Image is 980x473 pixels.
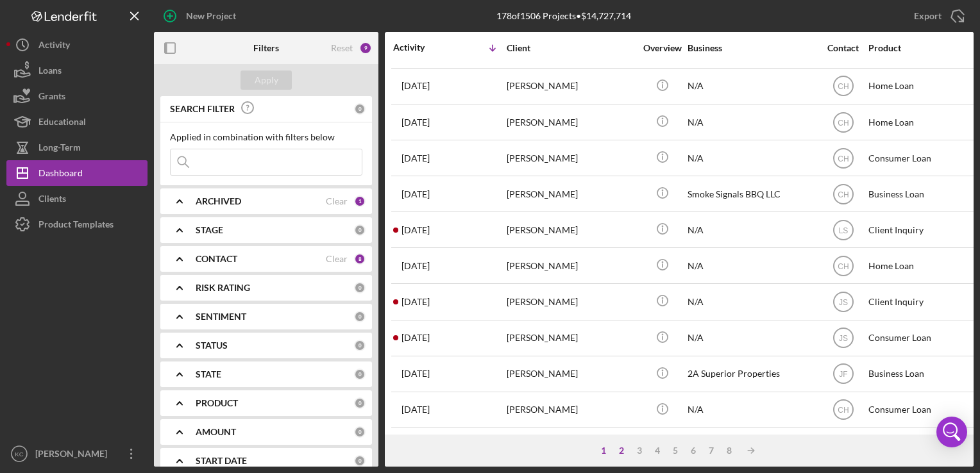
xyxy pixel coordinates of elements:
[6,135,148,160] button: Long-Term
[354,311,366,322] div: 0
[401,225,430,235] time: 2025-08-26 01:14
[401,404,430,415] time: 2025-08-22 19:36
[196,427,236,437] b: AMOUNT
[688,285,816,319] div: N/A
[354,455,366,467] div: 0
[688,321,816,355] div: N/A
[401,117,430,128] time: 2025-08-27 20:02
[507,213,635,247] div: [PERSON_NAME]
[666,445,684,456] div: 5
[819,43,867,53] div: Contact
[838,406,849,415] text: CH
[331,43,353,53] div: Reset
[688,69,816,103] div: N/A
[401,297,430,307] time: 2025-08-24 18:45
[401,261,430,271] time: 2025-08-25 17:37
[496,11,631,21] div: 178 of 1506 Projects • $14,727,714
[401,153,430,163] time: 2025-08-27 19:11
[720,445,738,456] div: 8
[688,249,816,283] div: N/A
[186,3,236,29] div: New Project
[401,189,430,199] time: 2025-08-27 01:54
[196,196,241,206] b: ARCHIVED
[255,71,278,90] div: Apply
[6,186,148,212] button: Clients
[507,321,635,355] div: [PERSON_NAME]
[838,190,849,199] text: CH
[401,333,430,343] time: 2025-08-22 19:41
[196,254,237,264] b: CONTACT
[38,160,83,189] div: Dashboard
[393,42,450,53] div: Activity
[6,32,148,58] button: Activity
[838,118,849,127] text: CH
[901,3,974,29] button: Export
[253,43,279,53] b: Filters
[6,212,148,237] button: Product Templates
[507,285,635,319] div: [PERSON_NAME]
[326,254,348,264] div: Clear
[6,58,148,83] button: Loans
[170,104,235,114] b: SEARCH FILTER
[702,445,720,456] div: 7
[688,141,816,175] div: N/A
[507,105,635,139] div: [PERSON_NAME]
[688,393,816,427] div: N/A
[38,186,66,215] div: Clients
[38,135,81,163] div: Long-Term
[154,3,249,29] button: New Project
[507,177,635,211] div: [PERSON_NAME]
[688,357,816,391] div: 2A Superior Properties
[6,441,148,467] button: KC[PERSON_NAME]
[839,370,847,379] text: JF
[6,109,148,135] button: Educational
[354,224,366,236] div: 0
[38,83,65,112] div: Grants
[241,71,292,90] button: Apply
[354,253,366,265] div: 8
[507,69,635,103] div: [PERSON_NAME]
[914,3,942,29] div: Export
[326,196,348,206] div: Clear
[507,249,635,283] div: [PERSON_NAME]
[354,426,366,438] div: 0
[196,225,223,235] b: STAGE
[688,43,816,53] div: Business
[354,340,366,351] div: 0
[507,43,635,53] div: Client
[15,451,23,458] text: KC
[354,103,366,115] div: 0
[638,43,686,53] div: Overview
[354,195,366,207] div: 1
[401,369,430,379] time: 2025-08-22 19:39
[354,282,366,294] div: 0
[688,213,816,247] div: N/A
[936,417,967,447] div: Open Intercom Messenger
[38,109,86,138] div: Educational
[32,441,115,470] div: [PERSON_NAME]
[354,369,366,380] div: 0
[648,445,666,456] div: 4
[38,58,62,87] div: Loans
[354,397,366,409] div: 0
[688,105,816,139] div: N/A
[38,212,114,240] div: Product Templates
[6,83,148,109] button: Grants
[401,81,430,91] time: 2025-08-27 23:13
[838,262,849,271] text: CH
[838,334,847,343] text: JS
[196,398,238,408] b: PRODUCT
[688,177,816,211] div: Smoke Signals BBQ LLC
[196,283,250,293] b: RISK RATING
[838,82,849,91] text: CH
[38,32,70,61] div: Activity
[196,311,246,322] b: SENTIMENT
[612,445,630,456] div: 2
